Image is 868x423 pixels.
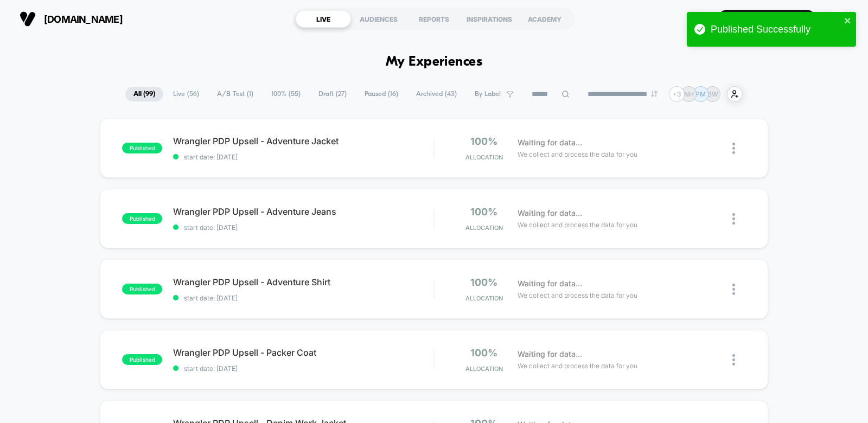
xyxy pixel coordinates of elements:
[518,220,637,230] span: We collect and process the data for you
[695,90,706,98] p: PM
[518,137,582,149] span: Waiting for data...
[173,294,433,302] span: start date: [DATE]
[669,86,685,102] div: + 3
[296,10,351,28] div: LIVE
[732,213,735,225] img: close
[406,10,462,28] div: REPORTS
[711,24,841,35] div: Published Successfully
[462,10,517,28] div: INSPIRATIONS
[173,223,433,232] span: start date: [DATE]
[732,354,735,366] img: close
[408,87,465,101] span: Archived ( 43 )
[470,347,497,358] span: 100%
[122,354,162,365] span: published
[475,90,501,98] span: By Label
[518,361,637,371] span: We collect and process the data for you
[386,54,483,70] h1: My Experiences
[465,224,503,232] span: Allocation
[356,87,406,101] span: Paused ( 16 )
[470,206,497,217] span: 100%
[173,277,433,287] span: Wrangler PDP Upsell - Adventure Shirt
[827,9,848,30] div: PM
[518,290,637,300] span: We collect and process the data for you
[16,10,126,28] button: [DOMAIN_NAME]
[209,87,261,101] span: A/B Test ( 1 )
[173,364,433,373] span: start date: [DATE]
[517,10,572,28] div: ACADEMY
[173,347,433,358] span: Wrangler PDP Upsell - Packer Coat
[470,136,497,147] span: 100%
[173,153,433,161] span: start date: [DATE]
[465,294,503,302] span: Allocation
[465,365,503,373] span: Allocation
[824,8,852,30] button: PM
[732,143,735,154] img: close
[518,278,582,290] span: Waiting for data...
[20,11,36,27] img: Visually logo
[122,143,162,153] span: published
[125,87,163,101] span: All ( 99 )
[707,90,718,98] p: BW
[518,207,582,219] span: Waiting for data...
[651,91,658,97] img: end
[518,348,582,360] span: Waiting for data...
[173,136,433,146] span: Wrangler PDP Upsell - Adventure Jacket
[165,87,207,101] span: Live ( 56 )
[844,16,852,27] button: close
[684,90,694,98] p: NH
[263,87,309,101] span: 100% ( 55 )
[470,277,497,288] span: 100%
[518,149,637,159] span: We collect and process the data for you
[173,206,433,217] span: Wrangler PDP Upsell - Adventure Jeans
[122,213,162,224] span: published
[122,284,162,294] span: published
[351,10,406,28] div: AUDIENCES
[44,14,123,25] span: [DOMAIN_NAME]
[465,153,503,161] span: Allocation
[732,284,735,295] img: close
[310,87,355,101] span: Draft ( 27 )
